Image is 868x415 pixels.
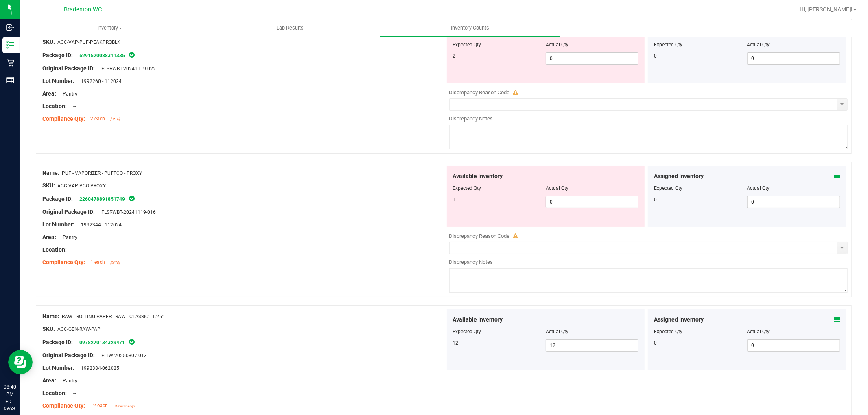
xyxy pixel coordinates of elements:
[837,242,847,254] span: select
[6,24,14,32] inline-svg: Inbound
[42,234,56,240] span: Area:
[453,340,459,346] span: 12
[654,196,747,203] div: 0
[113,404,135,408] span: 23 minutes ago
[59,378,77,384] span: Pantry
[90,116,105,122] span: 2 each
[79,53,125,59] a: 5291520088311335
[546,196,638,208] input: 0
[42,402,85,409] span: Compliance Qty:
[200,20,380,37] a: Lab Results
[546,185,568,191] span: Actual Qty
[42,90,56,97] span: Area:
[453,53,456,59] span: 2
[453,42,481,48] span: Expected Qty
[42,115,85,122] span: Compliance Qty:
[42,39,55,45] span: SKU:
[79,196,125,202] a: 2260478891851749
[97,353,147,359] span: FLTW-20250807-013
[62,314,164,319] span: RAW - ROLLING PAPER - RAW - CLASSIC - 1.25"
[800,6,853,13] span: Hi, [PERSON_NAME]!
[6,59,14,67] inline-svg: Retail
[654,339,747,347] div: 0
[42,352,95,359] span: Original Package ID:
[748,340,840,351] input: 0
[449,89,510,96] span: Discrepancy Reason Code
[4,405,16,411] p: 09/24
[6,41,14,49] inline-svg: Inventory
[453,197,456,202] span: 1
[57,326,101,332] span: ACC-GEN-RAW-PAP
[654,41,747,48] div: Expected Qty
[77,365,119,371] span: 1992384-062025
[654,172,704,180] span: Assigned Inventory
[42,377,56,384] span: Area:
[449,258,848,266] div: Discrepancy Notes
[97,66,156,72] span: FLSRWBT-20241119-022
[42,365,74,371] span: Lot Number:
[90,403,108,408] span: 12 each
[42,78,74,84] span: Lot Number:
[128,338,136,346] span: In Sync
[69,391,76,396] span: --
[42,221,74,228] span: Lot Number:
[20,20,200,37] a: Inventory
[42,196,73,202] span: Package ID:
[69,104,76,109] span: --
[546,53,638,64] input: 0
[453,315,503,324] span: Available Inventory
[42,65,95,72] span: Original Package ID:
[546,42,568,48] span: Actual Qty
[654,328,747,335] div: Expected Qty
[128,51,136,59] span: In Sync
[380,20,560,37] a: Inventory Counts
[42,326,55,332] span: SKU:
[64,6,102,13] span: Bradenton WC
[440,24,501,32] span: Inventory Counts
[42,246,67,253] span: Location:
[57,39,120,45] span: ACC-VAP-PUF-PEAKPROBLK
[748,53,840,64] input: 0
[20,24,199,32] span: Inventory
[57,183,106,189] span: ACC-VAP-PCO-PROXY
[62,170,142,176] span: PUF - VAPORIZER - PUFFCO - PROXY
[59,235,77,240] span: Pantry
[59,91,77,97] span: Pantry
[42,52,73,59] span: Package ID:
[79,340,125,345] a: 0978270134329471
[42,259,85,265] span: Compliance Qty:
[546,329,568,335] span: Actual Qty
[77,222,122,228] span: 1992344 - 112024
[6,76,14,84] inline-svg: Reports
[69,247,76,253] span: --
[453,185,481,191] span: Expected Qty
[90,259,105,265] span: 1 each
[42,182,55,189] span: SKU:
[8,350,33,374] iframe: Resource center
[748,196,840,208] input: 0
[42,209,95,215] span: Original Package ID:
[265,24,315,32] span: Lab Results
[42,390,67,396] span: Location:
[453,329,481,335] span: Expected Qty
[42,313,59,319] span: Name:
[110,261,120,265] span: [DATE]
[4,383,16,405] p: 08:40 PM EDT
[654,185,747,192] div: Expected Qty
[97,209,156,215] span: FLSRWBT-20241119-016
[546,340,638,351] input: 12
[42,103,67,109] span: Location:
[77,78,122,84] span: 1992260 - 112024
[453,172,503,180] span: Available Inventory
[449,115,848,123] div: Discrepancy Notes
[837,99,847,110] span: select
[449,233,510,239] span: Discrepancy Reason Code
[747,328,840,335] div: Actual Qty
[42,339,73,345] span: Package ID:
[747,41,840,48] div: Actual Qty
[42,169,59,176] span: Name:
[654,315,704,324] span: Assigned Inventory
[747,185,840,192] div: Actual Qty
[128,194,136,202] span: In Sync
[654,52,747,60] div: 0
